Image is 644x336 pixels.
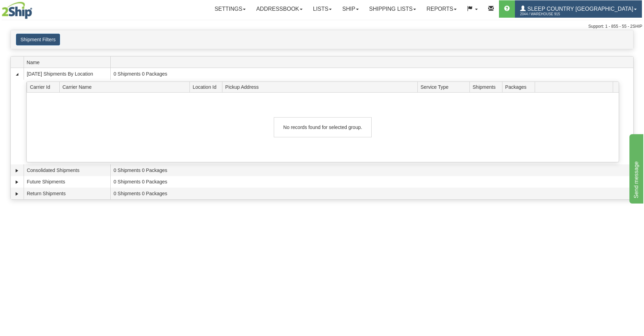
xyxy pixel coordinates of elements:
[110,176,633,188] td: 0 Shipments 0 Packages
[62,81,190,92] span: Carrier Name
[520,11,572,18] span: 2044 / Warehouse 915
[27,57,110,68] span: Name
[308,0,337,18] a: Lists
[24,188,110,199] td: Return Shipments
[30,81,59,92] span: Carrier Id
[209,0,251,18] a: Settings
[364,0,421,18] a: Shipping lists
[2,24,642,29] div: Support: 1 - 855 - 55 - 2SHIP
[110,188,633,199] td: 0 Shipments 0 Packages
[628,132,643,203] iframe: chat widget
[14,179,20,186] a: Expand
[2,2,32,19] img: logo2044.jpg
[110,164,633,176] td: 0 Shipments 0 Packages
[16,34,60,45] button: Shipment Filters
[14,190,20,197] a: Expand
[24,68,110,80] td: [DATE] Shipments By Location
[337,0,364,18] a: Ship
[14,167,20,174] a: Expand
[24,176,110,188] td: Future Shipments
[515,0,642,18] a: Sleep Country [GEOGRAPHIC_DATA] 2044 / Warehouse 915
[5,4,64,12] div: Send message
[24,164,110,176] td: Consolidated Shipments
[421,81,469,92] span: Service Type
[505,81,535,92] span: Packages
[274,117,372,137] div: No records found for selected group.
[225,81,417,92] span: Pickup Address
[421,0,462,18] a: Reports
[193,81,222,92] span: Location Id
[14,71,20,78] a: Collapse
[473,81,502,92] span: Shipments
[251,0,308,18] a: Addressbook
[526,6,633,12] span: Sleep Country [GEOGRAPHIC_DATA]
[110,68,633,80] td: 0 Shipments 0 Packages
